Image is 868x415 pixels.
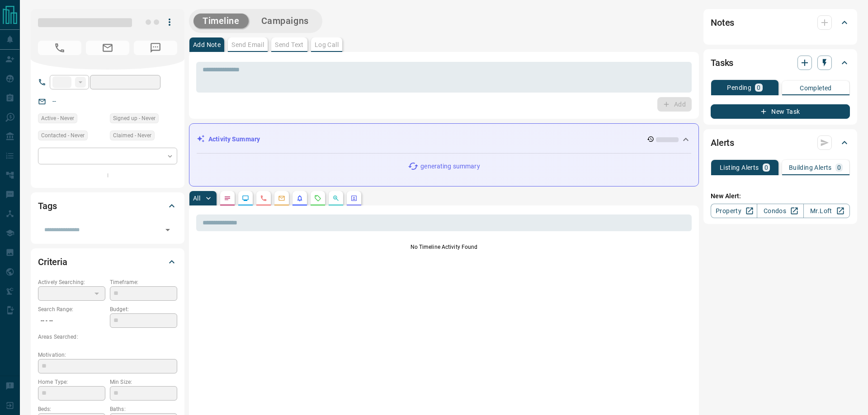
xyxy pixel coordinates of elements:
[38,278,105,286] p: Actively Searching:
[803,204,850,218] a: Mr.Loft
[242,195,249,202] svg: Lead Browsing Activity
[314,195,321,202] svg: Requests
[38,333,177,341] p: Areas Searched:
[789,164,832,171] p: Building Alerts
[134,41,177,55] span: No Number
[197,131,691,148] div: Activity Summary
[711,56,733,70] h2: Tasks
[38,405,105,413] p: Beds:
[193,42,221,48] p: Add Note
[224,195,231,202] svg: Notes
[764,164,768,171] p: 0
[278,195,285,202] svg: Emails
[38,313,105,328] p: -- - --
[193,14,249,28] button: Timeline
[711,12,850,33] div: Notes
[800,85,832,91] p: Completed
[161,224,174,236] button: Open
[727,84,751,91] p: Pending
[757,84,760,91] p: 0
[332,195,340,202] svg: Opportunities
[113,131,151,140] span: Claimed - Never
[38,255,67,269] h2: Criteria
[296,195,303,202] svg: Listing Alerts
[193,195,200,201] p: All
[52,98,56,105] a: --
[38,195,177,217] div: Tags
[38,199,57,213] h2: Tags
[110,278,177,286] p: Timeframe:
[41,114,74,123] span: Active - Never
[711,15,734,30] h2: Notes
[110,305,177,313] p: Budget:
[420,162,480,171] p: generating summary
[711,132,850,154] div: Alerts
[38,251,177,273] div: Criteria
[757,204,803,218] a: Condos
[38,305,105,313] p: Search Range:
[113,114,156,123] span: Signed up - Never
[720,164,759,171] p: Listing Alerts
[260,195,267,202] svg: Calls
[208,135,260,144] p: Activity Summary
[38,41,81,55] span: No Number
[38,351,177,359] p: Motivation:
[110,405,177,413] p: Baths:
[38,378,105,386] p: Home Type:
[711,52,850,74] div: Tasks
[86,41,129,55] span: No Email
[711,135,734,150] h2: Alerts
[41,131,85,140] span: Contacted - Never
[110,378,177,386] p: Min Size:
[711,204,757,218] a: Property
[350,195,358,202] svg: Agent Actions
[711,104,850,119] button: New Task
[196,243,692,251] p: No Timeline Activity Found
[711,191,850,201] p: New Alert:
[252,14,318,28] button: Campaigns
[837,164,841,171] p: 0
